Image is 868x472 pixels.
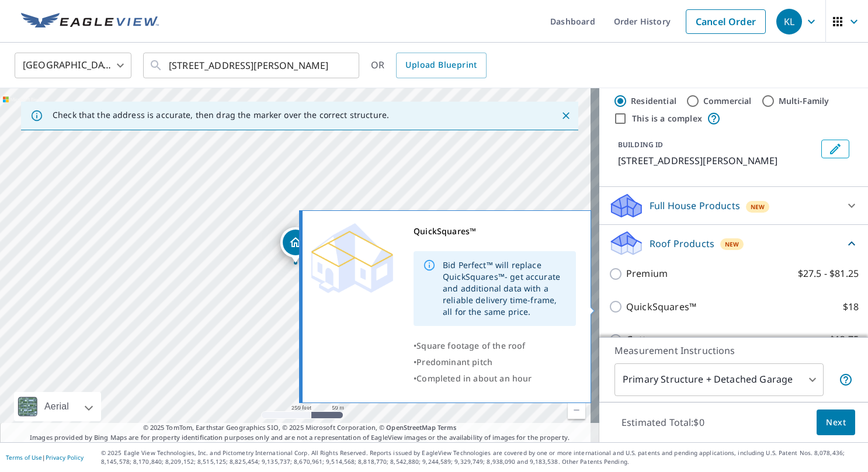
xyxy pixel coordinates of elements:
span: © 2025 TomTom, Earthstar Geographics SIO, © 2025 Microsoft Corporation, © [143,423,457,433]
button: Close [558,108,574,123]
a: OpenStreetMap [386,423,435,432]
img: Premium [311,223,393,293]
p: BUILDING ID [618,140,663,150]
span: Next [826,415,846,430]
a: Upload Blueprint [396,53,486,78]
p: QuickSquares™ [626,300,696,314]
p: $27.5 - $81.25 [798,266,859,281]
p: $18 [843,300,859,314]
div: • [414,338,576,354]
div: Aerial [41,392,72,421]
p: Full House Products [650,199,740,213]
a: Terms of Use [6,453,42,461]
a: Current Level 17, Zoom Out [568,401,585,419]
span: Predominant pitch [416,356,492,367]
div: Full House ProductsNew [609,192,859,220]
span: Square footage of the roof [416,340,525,351]
p: | [6,454,84,461]
p: Gutter [626,332,656,347]
div: Primary Structure + Detached Garage [614,363,824,396]
input: Search by address or latitude-longitude [169,49,335,82]
div: • [414,354,576,370]
label: This is a complex [632,113,702,124]
p: [STREET_ADDRESS][PERSON_NAME] [618,154,817,168]
div: OR [371,53,487,78]
span: New [751,202,765,211]
p: $13.75 [829,332,859,347]
span: Your report will include the primary structure and a detached garage if one exists. [839,373,853,387]
a: Terms [438,423,457,432]
p: Check that the address is accurate, then drag the marker over the correct structure. [53,110,389,120]
div: Dropped pin, building 1, Residential property, 827 Wallace Ave Indianapolis, IN 46201 [280,227,311,263]
div: [GEOGRAPHIC_DATA] [15,49,131,82]
span: Completed in about an hour [416,373,532,384]
a: Privacy Policy [46,453,84,461]
div: KL [776,9,802,34]
div: QuickSquares™ [414,223,576,240]
div: Bid Perfect™ will replace QuickSquares™- get accurate and additional data with a reliable deliver... [443,255,567,322]
button: Edit building 1 [821,140,849,158]
p: Premium [626,266,668,281]
div: Roof ProductsNew [609,230,859,257]
label: Commercial [703,95,752,107]
span: Upload Blueprint [405,58,477,72]
p: Measurement Instructions [614,343,853,358]
p: Roof Products [650,237,714,251]
p: Estimated Total: $0 [612,409,714,435]
div: • [414,370,576,387]
button: Next [817,409,855,436]
span: New [725,240,739,249]
label: Residential [631,95,676,107]
div: Aerial [14,392,101,421]
img: EV Logo [21,13,159,30]
label: Multi-Family [779,95,829,107]
p: © 2025 Eagle View Technologies, Inc. and Pictometry International Corp. All Rights Reserved. Repo... [101,449,862,466]
a: Cancel Order [686,9,766,34]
